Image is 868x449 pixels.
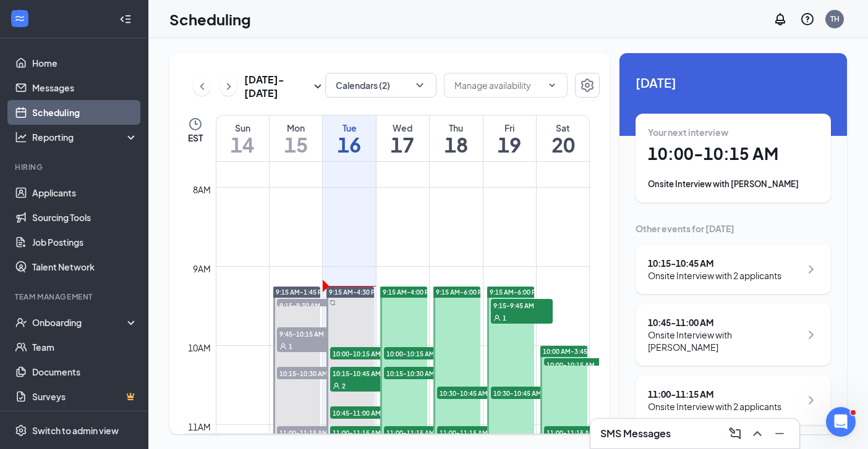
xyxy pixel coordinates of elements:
svg: Clock [188,117,203,132]
a: September 19, 2025 [483,115,536,161]
svg: QuestionInfo [800,12,815,27]
div: Sun [216,122,269,134]
span: 10:00-10:15 AM [544,358,606,371]
a: Scheduling [32,100,138,125]
span: 9:15 AM-6:00 PM [436,288,487,296]
h1: 16 [323,134,375,155]
h3: [DATE] - [DATE] [244,73,310,100]
a: September 20, 2025 [537,115,589,161]
span: 10:15-10:45 AM [330,367,392,379]
div: Hiring [15,162,135,172]
div: Fri [483,122,536,134]
div: Other events for [DATE] [636,222,831,235]
div: Thu [430,122,482,134]
button: ComposeMessage [725,424,745,443]
svg: User [493,314,501,322]
svg: ComposeMessage [728,426,742,441]
span: 1 [503,314,506,322]
span: 2 [342,382,346,390]
div: Team Management [15,292,135,302]
svg: UserCheck [15,316,27,329]
span: 10:00 AM-3:45 PM [543,347,598,356]
a: September 14, 2025 [216,115,269,161]
span: 9:15-9:30 AM [277,299,339,311]
span: 9:15 AM-4:00 PM [383,288,434,296]
div: Sat [537,122,589,134]
span: 11:00-11:15 AM [437,426,499,439]
span: 11:00-11:15 AM [384,426,446,439]
svg: User [279,343,287,350]
button: ChevronRight [220,77,237,96]
a: Documents [32,359,138,384]
div: Wed [377,122,429,134]
h1: 18 [430,134,482,155]
h1: 20 [537,134,589,155]
span: 9:15 AM-1:45 PM [276,288,327,296]
svg: WorkstreamLogo [14,12,26,25]
span: 1 [289,342,292,351]
a: Job Postings [32,230,138,254]
a: Team [32,335,138,359]
a: SurveysCrown [32,384,138,409]
div: Onsite Interview with [PERSON_NAME] [648,329,801,353]
svg: ChevronLeft [196,79,208,94]
span: 10:30-10:45 AM [491,387,553,399]
span: 11:00-11:15 AM [330,426,392,439]
span: 9:15 AM-6:00 PM [490,288,541,296]
div: 11am [185,420,213,434]
span: [DATE] [636,73,831,92]
div: 10:15 - 10:45 AM [648,257,781,269]
h1: 17 [377,134,429,155]
div: 10:45 - 11:00 AM [648,316,801,329]
svg: Collapse [119,13,132,25]
svg: Notifications [773,12,788,27]
a: Home [32,51,138,75]
input: Manage availability [454,78,542,92]
div: Onsite Interview with 2 applicants [648,400,781,413]
div: 11:00 - 11:15 AM [648,388,781,400]
div: 8am [190,183,213,196]
button: Settings [575,73,600,98]
span: 10:15-10:30 AM [384,367,446,379]
svg: ChevronRight [804,262,819,277]
svg: Sync [330,300,336,306]
a: September 16, 2025 [323,115,375,161]
h1: 14 [216,134,269,155]
a: Settings [575,73,600,100]
svg: SmallChevronDown [310,79,325,94]
svg: ChevronRight [804,393,819,408]
span: 10:00-10:15 AM [330,347,392,359]
svg: User [333,382,340,390]
svg: Analysis [15,131,27,143]
div: Reporting [32,131,138,143]
a: Messages [32,75,138,100]
div: Mon [270,122,322,134]
svg: ChevronUp [750,426,765,441]
iframe: Intercom live chat [826,407,856,437]
button: Calendars (2)ChevronDown [325,73,436,98]
div: Onboarding [32,316,127,329]
a: Applicants [32,180,138,205]
h1: 15 [270,134,322,155]
svg: Minimize [772,426,787,441]
span: 9:45-10:15 AM [277,327,339,340]
span: 10:15-10:30 AM [277,367,339,379]
h1: 10:00 - 10:15 AM [648,143,819,164]
button: ChevronUp [747,424,767,443]
a: September 15, 2025 [270,115,322,161]
h1: Scheduling [169,9,251,30]
span: 9:15 AM-4:30 PM [329,288,380,296]
a: Talent Network [32,254,138,279]
div: 10am [185,341,213,355]
h3: SMS Messages [600,427,671,440]
a: September 17, 2025 [377,115,429,161]
svg: ChevronRight [804,327,819,342]
span: EST [188,132,203,144]
span: 10:30-10:45 AM [437,387,499,399]
svg: Settings [15,424,27,437]
div: Switch to admin view [32,424,119,437]
div: Your next interview [648,126,819,138]
svg: ChevronRight [223,79,235,94]
span: 11:00-11:15 AM [277,426,339,439]
svg: ChevronDown [414,79,426,91]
